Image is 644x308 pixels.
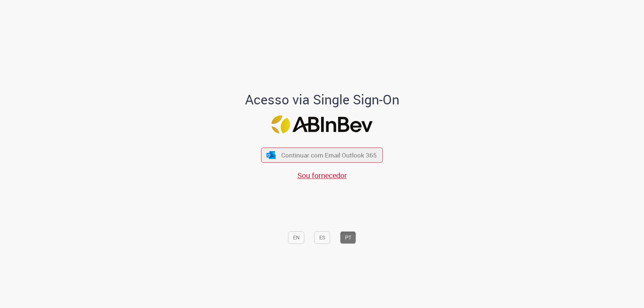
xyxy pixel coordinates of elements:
button: ES [314,231,330,244]
img: ícone Azure/Microsoft 360 [266,151,276,159]
img: Logo ABInBev [272,116,373,134]
button: EN [288,231,304,244]
h1: Acesso via Single Sign-On [220,92,424,107]
a: Sou fornecedor [297,170,347,180]
button: PT [340,231,356,244]
button: ícone Azure/Microsoft 360 Continuar com Email Outlook 365 [261,148,383,163]
span: Continuar com Email Outlook 365 [281,151,377,159]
